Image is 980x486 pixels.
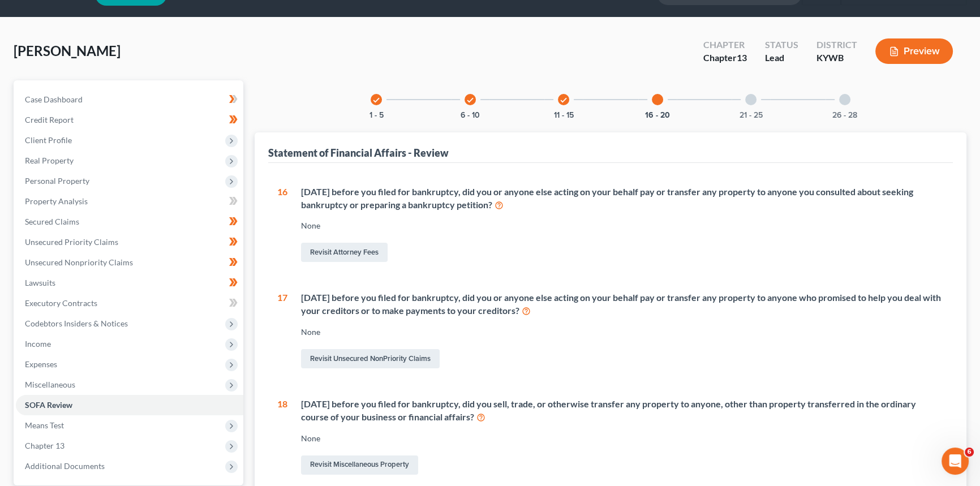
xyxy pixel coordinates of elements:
[25,156,74,165] span: Real Property
[25,339,51,349] span: Income
[25,237,118,247] span: Unsecured Priority Claims
[301,349,440,368] a: Revisit Unsecured NonPriority Claims
[277,186,287,265] div: 16
[942,448,969,475] iframe: Intercom live chat
[25,400,72,410] span: SOFA Review
[277,291,287,371] div: 17
[25,115,74,124] span: Credit Report
[703,38,747,51] div: Chapter
[25,359,57,369] span: Expenses
[965,448,974,457] span: 6
[25,461,105,471] span: Additional Documents
[560,96,568,104] i: check
[25,319,128,328] span: Codebtors Insiders & Notices
[25,176,89,186] span: Personal Property
[737,52,747,63] span: 13
[25,298,97,308] span: Executory Contracts
[25,278,55,287] span: Lawsuits
[461,111,480,119] button: 6 - 10
[816,38,857,51] div: District
[554,111,574,119] button: 11 - 15
[25,257,133,267] span: Unsecured Nonpriority Claims
[16,212,243,232] a: Secured Claims
[16,110,243,130] a: Credit Report
[765,51,798,64] div: Lead
[645,111,670,119] button: 16 - 20
[277,398,287,477] div: 18
[25,380,75,389] span: Miscellaneous
[16,191,243,212] a: Property Analysis
[16,252,243,273] a: Unsecured Nonpriority Claims
[765,38,798,51] div: Status
[25,441,65,450] span: Chapter 13
[25,217,79,226] span: Secured Claims
[816,51,857,64] div: KYWB
[16,293,243,313] a: Executory Contracts
[301,398,944,424] div: [DATE] before you filed for bankruptcy, did you sell, trade, or otherwise transfer any property t...
[301,326,944,338] div: None
[16,273,243,293] a: Lawsuits
[14,42,121,59] span: [PERSON_NAME]
[25,94,83,104] span: Case Dashboard
[25,420,64,430] span: Means Test
[16,395,243,415] a: SOFA Review
[301,433,944,444] div: None
[301,291,944,317] div: [DATE] before you filed for bankruptcy, did you or anyone else acting on your behalf pay or trans...
[740,111,763,119] button: 21 - 25
[301,186,944,212] div: [DATE] before you filed for bankruptcy, did you or anyone else acting on your behalf pay or trans...
[875,38,953,64] button: Preview
[703,51,747,64] div: Chapter
[466,96,474,104] i: check
[16,232,243,252] a: Unsecured Priority Claims
[268,146,449,160] div: Statement of Financial Affairs - Review
[25,135,72,145] span: Client Profile
[301,455,418,475] a: Revisit Miscellaneous Property
[832,111,857,119] button: 26 - 28
[25,196,88,206] span: Property Analysis
[369,111,384,119] button: 1 - 5
[16,89,243,110] a: Case Dashboard
[372,96,380,104] i: check
[301,243,388,262] a: Revisit Attorney Fees
[301,220,944,231] div: None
